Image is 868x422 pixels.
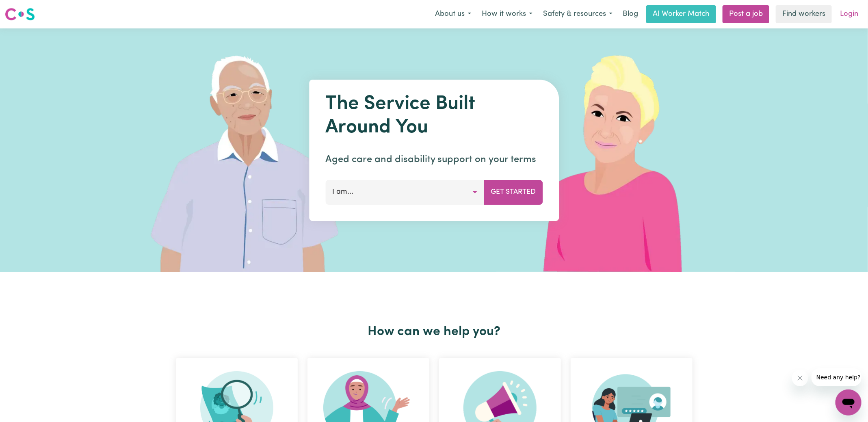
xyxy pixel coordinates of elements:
p: Aged care and disability support on your terms [325,152,543,167]
a: Careseekers logo [5,5,35,24]
button: Safety & resources [538,6,618,23]
a: AI Worker Match [646,5,716,23]
button: How it works [476,6,538,23]
button: I am... [325,180,484,204]
a: Find workers [776,5,832,23]
iframe: Message from company [812,368,862,386]
img: Careseekers logo [5,7,35,22]
a: Login [835,5,863,23]
button: About us [430,6,476,23]
h1: The Service Built Around You [325,93,543,139]
iframe: Button to launch messaging window [836,390,862,416]
iframe: Close message [792,370,808,386]
a: Blog [618,5,643,23]
a: Post a job [723,5,769,23]
h2: How can we help you? [171,324,697,340]
button: Get Started [484,180,543,204]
